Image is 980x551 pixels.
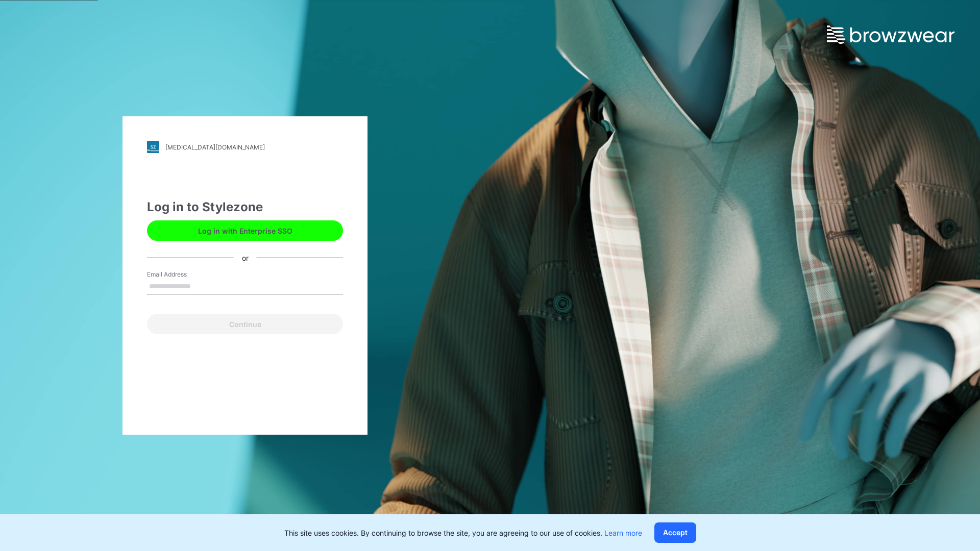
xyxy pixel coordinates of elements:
[284,528,642,538] p: This site uses cookies. By continuing to browse the site, you are agreeing to our use of cookies.
[147,270,218,279] label: Email Address
[654,522,696,543] button: Accept
[827,26,954,44] img: browzwear-logo.e42bd6dac1945053ebaf764b6aa21510.svg
[604,529,642,537] a: Learn more
[165,143,265,151] div: [MEDICAL_DATA][DOMAIN_NAME]
[147,198,343,216] div: Log in to Stylezone
[147,141,159,153] img: stylezone-logo.562084cfcfab977791bfbf7441f1a819.svg
[147,220,343,241] button: Log in with Enterprise SSO
[147,141,343,153] a: [MEDICAL_DATA][DOMAIN_NAME]
[234,252,257,263] div: or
